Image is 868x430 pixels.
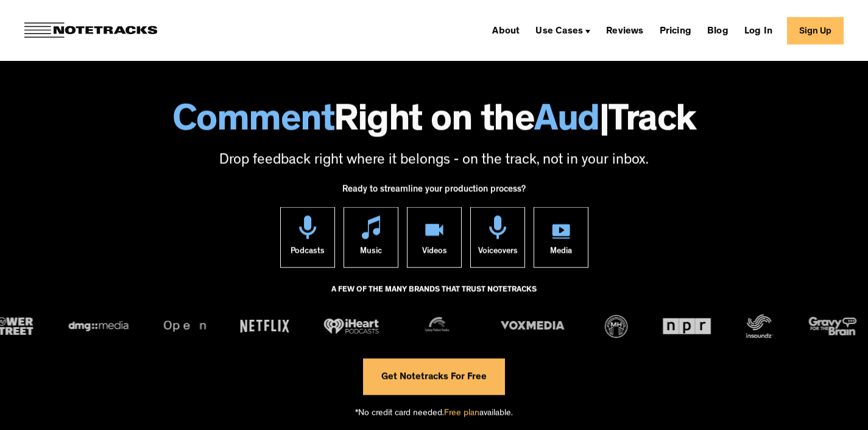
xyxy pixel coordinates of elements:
[355,395,513,429] div: *No credit card needed. available.
[534,206,588,267] a: Media
[331,280,537,312] div: A FEW OF THE MANY BRANDS THAT TRUST NOTETRACKS
[360,239,382,267] div: Music
[407,206,462,267] a: Videos
[422,239,446,267] div: Videos
[342,178,526,207] div: Ready to streamline your production process?
[702,21,733,40] a: Blog
[531,21,595,40] div: Use Cases
[12,151,856,172] p: Drop feedback right where it belongs - on the track, not in your inbox.
[739,21,777,40] a: Log In
[444,409,479,418] span: Free plan
[535,27,583,37] div: Use Cases
[599,104,609,142] span: |
[470,206,525,267] a: Voiceovers
[787,17,844,44] a: Sign Up
[280,206,335,267] a: Podcasts
[534,104,599,142] span: Aud
[363,358,505,395] a: Get Notetracks For Free
[344,206,398,267] a: Music
[291,239,325,267] div: Podcasts
[172,104,334,142] span: Comment
[487,21,524,40] a: About
[12,104,856,142] h1: Right on the Track
[550,239,572,267] div: Media
[655,21,696,40] a: Pricing
[478,239,517,267] div: Voiceovers
[601,21,648,40] a: Reviews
